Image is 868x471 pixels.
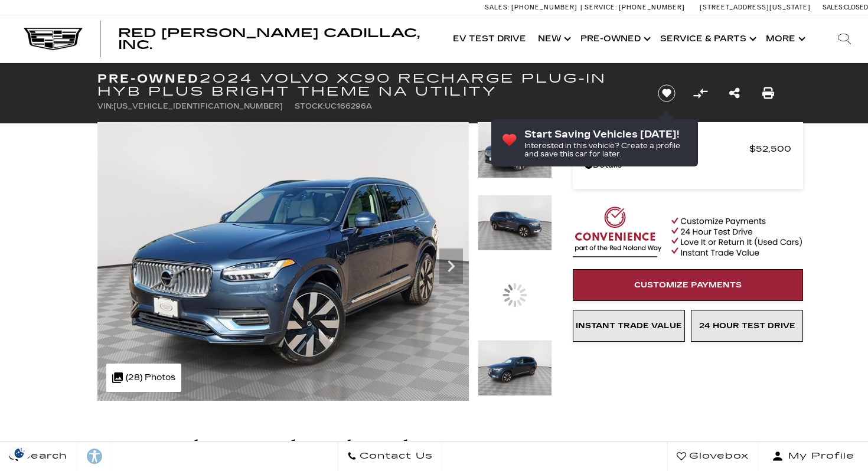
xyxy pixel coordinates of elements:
a: Customize Payments [573,269,803,301]
img: Used 2024 Blue Volvo Plus Bright Theme image 4 [478,340,552,396]
a: Share this Pre-Owned 2024 Volvo XC90 Recharge Plug-In Hyb Plus Bright Theme NA Utility [729,85,740,102]
span: Red [PERSON_NAME] [585,140,749,157]
a: Red [PERSON_NAME] $52,500 [585,140,791,157]
a: Glovebox [667,441,758,471]
a: Print this Pre-Owned 2024 Volvo XC90 Recharge Plug-In Hyb Plus Bright Theme NA Utility [762,85,774,102]
span: [US_VEHICLE_IDENTIFICATION_NUMBER] [113,102,283,110]
span: Closed [844,4,868,11]
section: Click to Open Cookie Consent Modal [6,447,33,459]
span: VIN: [97,102,113,110]
img: Used 2024 Blue Volvo Plus Bright Theme image 2 [478,195,552,251]
span: Stock: [295,102,325,110]
a: Details [585,157,791,174]
a: 24 Hour Test Drive [691,310,803,342]
span: Service: [585,4,617,11]
img: Used 2024 Blue Volvo Plus Bright Theme image 1 [478,122,552,178]
a: EV Test Drive [447,15,532,63]
span: Glovebox [686,448,749,465]
span: $52,500 [749,140,791,157]
span: Instant Trade Value [576,321,682,331]
span: UC166296A [325,102,372,110]
span: Customize Payments [634,280,742,290]
span: Contact Us [357,448,433,465]
a: Instant Trade Value [573,310,685,342]
a: New [532,15,575,63]
div: Next [439,248,463,284]
button: Open user profile menu [758,441,868,471]
span: [PHONE_NUMBER] [511,4,577,11]
img: Cadillac Dark Logo with Cadillac White Text [24,28,83,50]
span: Sales: [485,4,510,11]
span: [PHONE_NUMBER] [619,4,685,11]
span: Sales: [823,4,844,11]
button: Save vehicle [654,84,680,103]
span: Search [18,448,67,465]
img: Opt-Out Icon [6,447,33,459]
strong: Pre-Owned [97,71,200,86]
a: Contact Us [338,441,442,471]
span: My Profile [784,448,854,465]
a: [STREET_ADDRESS][US_STATE] [700,4,811,11]
a: Service: [PHONE_NUMBER] [580,4,688,11]
a: Pre-Owned [575,15,654,63]
button: More [760,15,809,63]
img: Used 2024 Blue Volvo Plus Bright Theme image 1 [97,122,469,401]
h1: 2024 Volvo XC90 Recharge Plug-In Hyb Plus Bright Theme NA Utility [97,72,638,98]
a: Red [PERSON_NAME] Cadillac, Inc. [118,27,435,51]
span: Red [PERSON_NAME] Cadillac, Inc. [118,26,420,52]
button: Compare Vehicle [691,84,709,102]
span: 24 Hour Test Drive [699,321,795,331]
div: (28) Photos [106,364,181,392]
a: Service & Parts [654,15,760,63]
a: Sales: [PHONE_NUMBER] [485,4,580,11]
